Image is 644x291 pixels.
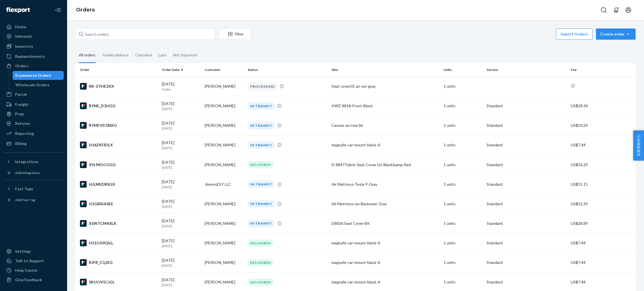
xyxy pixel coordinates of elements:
div: [DATE] [162,257,200,268]
p: [DATE] [162,106,200,111]
div: Wholesale Orders [15,82,49,88]
div: Integrations [15,159,39,164]
a: Reporting [3,129,64,138]
button: Give Feedback [3,275,64,284]
button: Open notifications [610,4,622,16]
td: 1 units [441,77,484,96]
input: Search orders [75,28,215,40]
div: RJFR_CQJEG [80,259,157,266]
div: IN TRANSIT [248,102,275,110]
td: [PERSON_NAME] [202,214,245,233]
p: Standard [487,260,566,265]
p: [DATE] [162,244,200,248]
p: [DATE] [162,185,200,189]
div: IN TRANSIT [248,200,275,207]
div: D8836 Seat Cover BK [332,221,439,226]
div: Ecommerce Orders [15,73,51,78]
td: [PERSON_NAME] [202,77,245,96]
a: Home [3,22,64,31]
td: [PERSON_NAME] [202,155,245,175]
a: Parcel [3,90,64,99]
div: Filter [219,31,251,37]
div: [DATE] [162,81,200,92]
div: Customer [205,67,243,72]
div: Seat cover01 un set-gray [332,84,439,89]
div: HJLMEDRSGX [80,181,157,188]
div: [DATE] [162,101,200,111]
div: Talk to Support [15,258,44,264]
div: H1GBIXASEE [80,201,157,207]
div: Prep [15,111,24,117]
td: US$28.34 [569,96,636,116]
a: Add Integration [3,168,64,177]
div: IN TRANSIT [248,141,275,149]
div: KWZ-8818-Front-Black [332,103,439,109]
p: Standard [487,221,566,226]
td: 1 units [441,175,484,194]
button: Import Orders [556,28,593,40]
div: Help Center [15,268,38,273]
div: SYL94OCOGG [80,161,157,168]
button: Open Search Box [598,4,609,16]
div: H11OA9QILL [80,240,157,246]
div: magsafe-car-mount-black-A [332,142,439,148]
p: [DATE] [162,263,200,268]
td: [PERSON_NAME] [202,135,245,155]
div: RK-ZYHE2XX [80,83,157,90]
p: [DATE] [162,165,200,170]
div: Orders [15,63,29,69]
th: Service [484,63,569,77]
p: [DATE] [162,283,200,287]
button: Create order [596,28,636,40]
td: US$7.44 [569,135,636,155]
img: Flexport logo [6,7,30,13]
p: [DATE] [162,126,200,131]
td: 1 units [441,194,484,214]
td: 1 units [441,116,484,135]
td: US$33.29 [569,155,636,175]
div: DELIVERED [248,278,274,286]
button: Open account menu [623,4,634,16]
div: magsafe-car-mount-black-A [332,279,439,285]
a: Orders [76,7,95,13]
div: [DATE] [162,238,200,248]
a: Replenishments [3,52,64,61]
div: magsafe-car-mount-black-A [332,260,439,265]
div: All orders [79,48,96,63]
div: Home [15,24,26,30]
span: 卖家帮助中心 [633,130,644,161]
div: Parcel [15,92,27,97]
button: Close Navigation [53,4,64,16]
th: Order Date [160,63,203,77]
p: [DATE] [162,204,200,209]
div: [DATE] [162,277,200,287]
td: 1 units [441,96,484,116]
div: [DATE] [162,218,200,228]
td: 1 units [441,155,484,175]
div: S1WTCMASLX [80,220,157,227]
th: Order [75,63,160,77]
div: [DATE] [162,140,200,150]
div: Air Mattress-un-Backseat-Gray [332,201,439,207]
a: Wholesale Orders [13,80,64,89]
td: US$15.15 [569,175,636,194]
td: [PERSON_NAME] [202,233,245,253]
td: 1 units [441,233,484,253]
div: [DATE] [162,199,200,209]
div: Inventory [15,44,33,49]
a: Settings [3,247,64,256]
button: Fast Tags [3,184,64,193]
th: Fee [569,63,636,77]
a: Inbounds [3,32,64,41]
div: SKUOV5CJGL [80,279,157,285]
div: Give Feedback [15,277,42,283]
div: RYNE_D1HGG [80,102,157,109]
a: Orders [3,61,64,70]
button: Filter [219,28,251,40]
a: Prep [3,109,64,118]
p: Today [162,87,200,92]
div: [DATE] [162,179,200,189]
td: [PERSON_NAME] [202,116,245,135]
td: [PERSON_NAME] [202,194,245,214]
div: Replenishments [15,54,45,59]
